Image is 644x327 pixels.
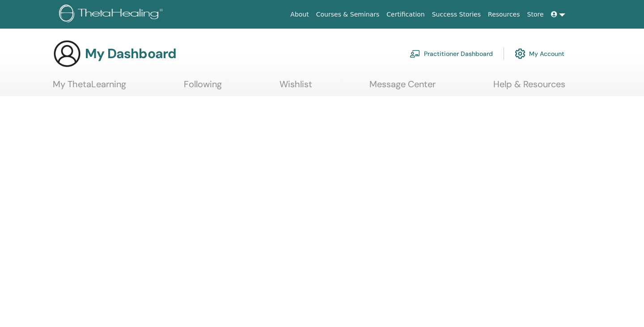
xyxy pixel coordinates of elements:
[383,6,428,23] a: Certification
[369,79,436,96] a: Message Center
[524,6,547,23] a: Store
[515,44,564,64] a: My Account
[428,6,484,23] a: Success Stories
[410,50,420,58] img: chalkboard-teacher.svg
[313,6,383,23] a: Courses & Seminars
[59,4,166,25] img: logo.png
[515,46,525,61] img: cog.svg
[85,46,176,62] h3: My Dashboard
[184,79,222,96] a: Following
[493,79,565,96] a: Help & Resources
[410,44,493,64] a: Practitioner Dashboard
[484,6,524,23] a: Resources
[53,79,126,96] a: My ThetaLearning
[287,6,312,23] a: About
[280,79,312,96] a: Wishlist
[53,39,81,68] img: generic-user-icon.jpg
